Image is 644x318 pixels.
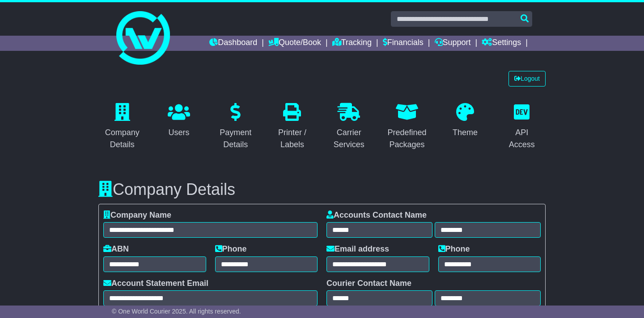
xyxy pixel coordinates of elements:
[435,36,471,51] a: Support
[382,100,432,154] a: Predefined Packages
[453,127,478,139] div: Theme
[168,127,190,139] div: Users
[388,127,427,151] div: Predefined Packages
[162,100,196,142] a: Users
[447,100,483,142] a: Theme
[438,244,470,254] label: Phone
[268,100,316,154] a: Printer / Labels
[482,36,521,51] a: Settings
[103,244,129,254] label: ABN
[504,127,540,151] div: API Access
[325,100,373,154] a: Carrier Services
[103,279,208,289] label: Account Statement Email
[103,211,171,220] label: Company Name
[217,127,254,151] div: Payment Details
[212,100,259,154] a: Payment Details
[98,100,146,154] a: Company Details
[268,36,321,51] a: Quote/Book
[508,71,546,87] a: Logout
[104,127,140,151] div: Company Details
[326,211,427,220] label: Accounts Contact Name
[274,127,310,151] div: Printer / Labels
[112,308,241,315] span: © One World Courier 2025. All rights reserved.
[383,36,424,51] a: Financials
[332,36,372,51] a: Tracking
[209,36,257,51] a: Dashboard
[215,244,247,254] label: Phone
[498,100,546,154] a: API Access
[326,244,389,254] label: Email address
[98,181,546,198] h3: Company Details
[331,127,367,151] div: Carrier Services
[326,279,411,289] label: Courier Contact Name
